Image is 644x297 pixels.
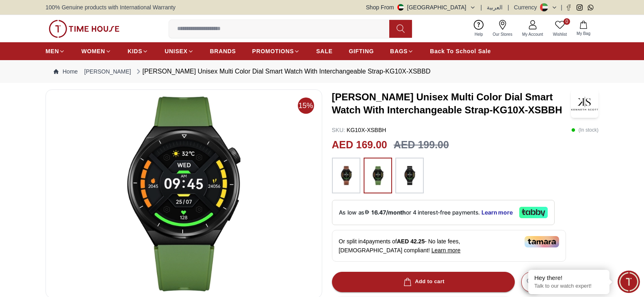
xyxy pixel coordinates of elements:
[49,20,119,38] img: ...
[336,162,356,189] img: ...
[573,30,594,37] span: My Bag
[366,3,476,11] button: Shop From[GEOGRAPHIC_DATA]
[519,31,546,37] span: My Account
[397,4,404,11] img: United Arab Emirates
[507,3,509,11] span: |
[471,31,486,37] span: Help
[561,3,562,11] span: |
[54,67,78,76] a: Home
[534,274,603,282] div: Hey there!
[332,137,387,153] h2: AED 169.00
[52,96,315,291] img: Kenneth Scott Unisex Multi Color Dial Smart Watch With Interchangeable Strap-KG10X-XSBBD
[46,44,65,59] a: MEN
[316,47,332,55] span: SALE
[402,277,445,286] div: Add to cart
[397,238,425,245] span: AED 42.25
[394,137,449,153] h3: AED 199.00
[432,247,461,254] span: Learn more
[84,67,131,76] a: [PERSON_NAME]
[399,162,420,189] img: ...
[46,3,176,11] span: 100% Genuine products with International Warranty
[430,44,491,59] a: Back To School Sale
[81,44,111,59] a: WOMEN
[128,44,148,59] a: KIDS
[571,126,598,134] p: ( In stock )
[487,3,503,11] button: العربية
[252,44,300,59] a: PROMOTIONS
[571,89,598,118] img: Kenneth Scott Unisex Multi Color Dial Smart Watch With Interchangeable Strap-KG10X-XSBBH
[332,230,566,262] div: Or split in 4 payments of - No late fees, [DEMOGRAPHIC_DATA] compliant!
[550,31,570,37] span: Wishlist
[210,44,236,59] a: BRANDS
[332,91,571,117] h3: [PERSON_NAME] Unisex Multi Color Dial Smart Watch With Interchangeable Strap-KG10X-XSBBH
[128,47,142,55] span: KIDS
[165,44,193,59] a: UNISEX
[134,67,431,76] div: [PERSON_NAME] Unisex Multi Color Dial Smart Watch With Interchangeable Strap-KG10X-XSBBD
[332,272,515,292] button: Add to cart
[46,60,598,83] nav: Breadcrumb
[165,47,187,55] span: UNISEX
[470,18,488,39] a: Help
[514,3,540,11] div: Currency
[332,126,386,134] p: KG10X-XSBBH
[81,47,105,55] span: WOMEN
[488,18,517,39] a: Our Stores
[564,18,570,25] span: 0
[210,47,236,55] span: BRANDS
[368,162,388,189] img: ...
[46,47,59,55] span: MEN
[298,98,314,114] span: 15%
[349,44,374,59] a: GIFTING
[316,44,332,59] a: SALE
[481,3,482,11] span: |
[252,47,294,55] span: PROMOTIONS
[534,283,603,290] p: Talk to our watch expert!
[618,271,640,293] div: Chat Widget
[349,47,374,55] span: GIFTING
[588,4,594,11] a: Whatsapp
[572,19,595,38] button: My Bag
[390,44,414,59] a: BAGS
[390,47,408,55] span: BAGS
[332,127,345,133] span: SKU :
[430,47,491,55] span: Back To School Sale
[525,236,559,247] img: Tamara
[577,4,583,11] a: Instagram
[566,4,572,11] a: Facebook
[548,18,572,39] a: 0Wishlist
[490,31,516,37] span: Our Stores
